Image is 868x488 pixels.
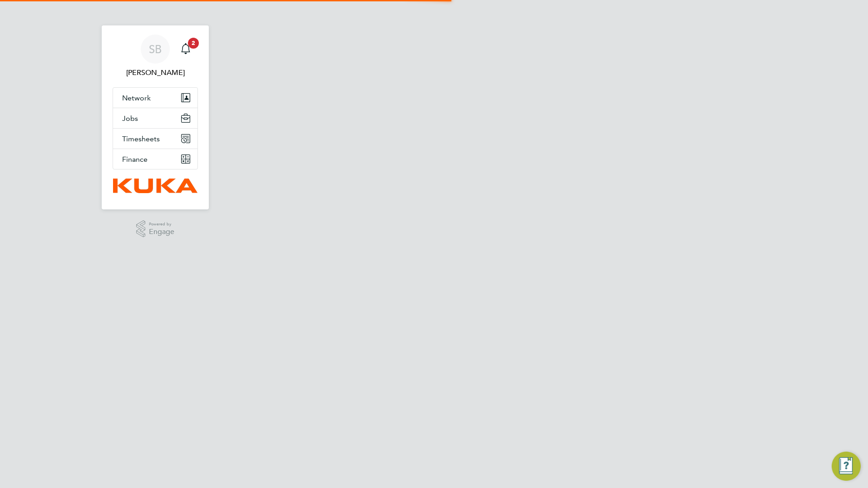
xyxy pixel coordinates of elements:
a: SB[PERSON_NAME] [113,35,198,78]
span: Timesheets [122,134,160,143]
span: Network [122,94,151,102]
span: SB [149,43,162,55]
button: Engage Resource Center [832,452,861,481]
a: Powered byEngage [136,220,175,238]
button: Jobs [113,108,197,128]
button: Timesheets [113,129,197,149]
a: 2 [177,35,195,64]
button: Network [113,88,197,108]
span: Powered by [149,220,174,228]
button: Finance [113,149,197,169]
span: Finance [122,155,148,164]
span: Engage [149,228,174,236]
a: Go to home page [113,179,198,193]
span: 2 [188,38,199,49]
span: Susan Busby [113,67,198,78]
img: kuka-logo-retina.png [113,179,197,193]
span: Jobs [122,114,138,123]
nav: Main navigation [102,25,209,209]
